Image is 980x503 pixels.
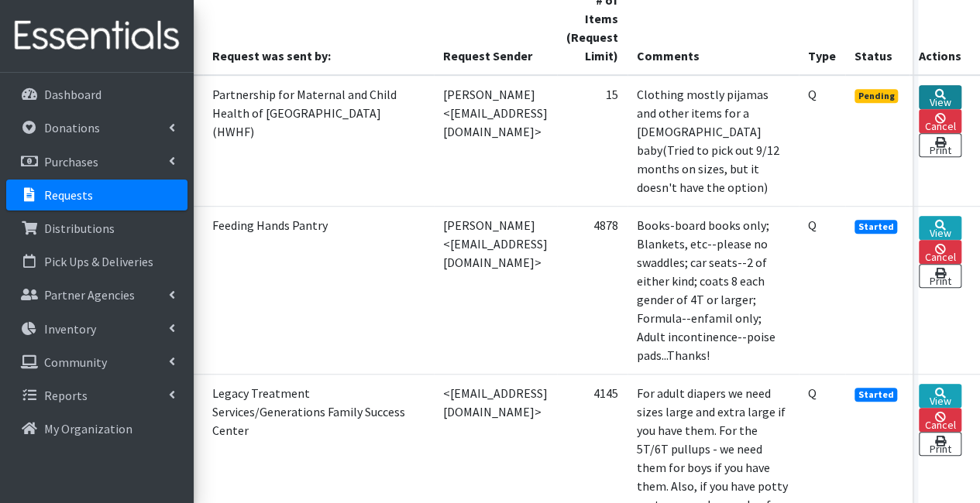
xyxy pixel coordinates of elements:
p: Purchases [44,154,98,169]
a: Print [919,133,961,157]
a: Requests [6,180,187,210]
p: Donations [44,120,100,135]
a: Pick Ups & Deliveries [6,246,187,277]
abbr: Quantity [808,87,817,102]
p: Pick Ups & Deliveries [44,254,153,269]
span: Started [854,388,898,402]
abbr: Quantity [808,217,817,233]
a: Inventory [6,313,187,344]
a: View [919,384,961,408]
p: Partner Agencies [44,287,135,303]
a: Community [6,347,187,378]
abbr: Quantity [808,385,817,401]
td: Books-board books only; Blankets, etc--please no swaddles; car seats--2 of either kind; coats 8 e... [628,206,799,374]
a: Print [919,264,961,288]
a: Cancel [919,240,961,264]
a: Partner Agencies [6,279,187,310]
p: Dashboard [44,87,101,102]
p: My Organization [44,421,132,436]
td: [PERSON_NAME] <[EMAIL_ADDRESS][DOMAIN_NAME]> [434,206,557,374]
td: Feeding Hands Pantry [203,206,434,374]
a: View [919,216,961,240]
td: Partnership for Maternal and Child Health of [GEOGRAPHIC_DATA] (HWHF) [203,75,434,207]
a: Cancel [919,408,961,432]
p: Distributions [44,221,115,236]
a: Print [919,432,961,456]
a: Purchases [6,146,187,177]
td: Clothing mostly pijamas and other items for a [DEMOGRAPHIC_DATA] baby(Tried to pick out 9/12 mont... [628,75,799,207]
p: Community [44,354,107,370]
img: HumanEssentials [6,10,187,62]
p: Inventory [44,321,96,337]
a: Distributions [6,213,187,244]
td: 4878 [557,206,628,374]
a: My Organization [6,413,187,444]
span: Pending [854,89,899,103]
a: Dashboard [6,79,187,110]
td: [PERSON_NAME] <[EMAIL_ADDRESS][DOMAIN_NAME]> [434,75,557,207]
a: Donations [6,112,187,143]
a: Cancel [919,109,961,133]
a: View [919,85,961,109]
a: Reports [6,380,187,411]
p: Reports [44,388,88,403]
span: Started [854,220,898,234]
td: 15 [557,75,628,207]
p: Requests [44,187,93,203]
